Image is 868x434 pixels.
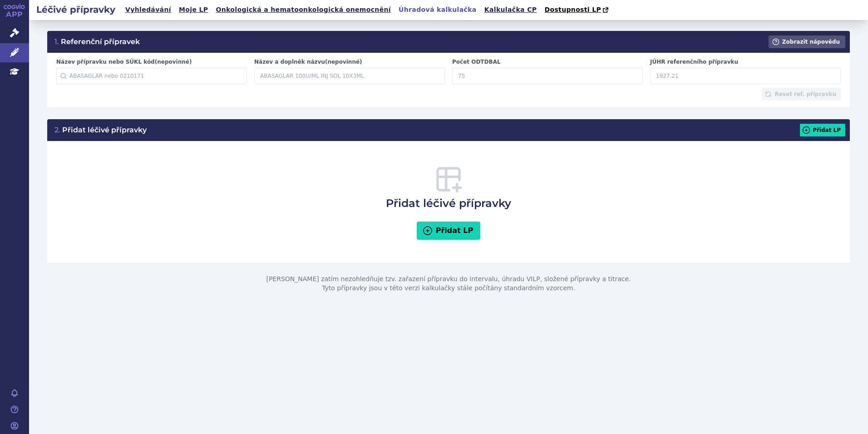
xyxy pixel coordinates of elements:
[650,68,841,84] input: 1927.21
[800,124,845,136] button: Přidat LP
[54,125,147,135] h3: Přidat léčivé přípravky
[155,59,192,65] span: (nepovinné)
[47,264,850,303] p: [PERSON_NAME] zatím nezohledňuje tzv. zařazení přípravku do intervalu, úhradu VILP, složené přípr...
[56,68,247,84] input: ABASAGLAR nebo 0210171
[56,58,247,66] label: Název přípravku nebo SÚKL kód
[386,165,511,211] h3: Přidat léčivé přípravky
[123,4,174,16] a: Vyhledávání
[54,126,60,134] span: 2.
[54,37,140,47] h3: Referenční přípravek
[650,58,841,66] label: JÚHR referenčního přípravku
[325,59,362,65] span: (nepovinné)
[213,4,394,16] a: Onkologická a hematoonkologická onemocnění
[254,68,445,84] input: ABASAGLAR 100U/ML INJ SOL 10X3ML
[176,4,211,16] a: Moje LP
[54,37,59,46] span: 1.
[769,35,845,48] button: Zobrazit nápovědu
[542,4,613,16] a: Dostupnosti LP
[417,222,481,240] button: Přidat LP
[29,3,123,16] h2: Léčivé přípravky
[482,4,540,16] a: Kalkulačka CP
[452,58,643,66] label: Počet ODTDBAL
[452,68,643,84] input: 75
[396,4,479,16] a: Úhradová kalkulačka
[544,6,601,13] span: Dostupnosti LP
[254,58,445,66] label: Název a doplněk názvu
